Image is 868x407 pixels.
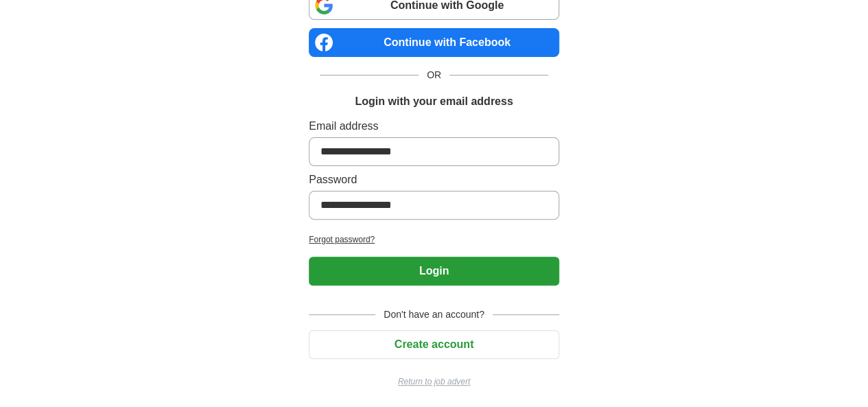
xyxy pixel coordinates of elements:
button: Login [309,257,559,286]
span: OR [419,68,449,82]
a: Continue with Facebook [309,28,559,57]
label: Password [309,172,559,188]
a: Forgot password? [309,233,559,246]
label: Email address [309,118,559,135]
span: Don't have an account? [375,307,493,322]
a: Return to job advert [309,375,559,388]
a: Create account [309,338,559,350]
button: Create account [309,330,559,359]
h1: Login with your email address [355,93,513,110]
